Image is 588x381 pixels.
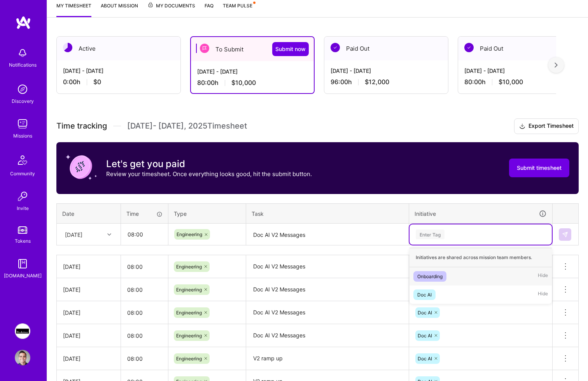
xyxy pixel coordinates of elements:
img: Invite [15,189,30,204]
div: [DOMAIN_NAME] [4,272,42,280]
span: $0 [93,78,101,86]
div: [DATE] [63,309,114,317]
textarea: Doc AI V2 Messages [247,302,408,323]
img: logo [16,16,31,30]
a: My Documents [147,2,195,17]
div: [DATE] [63,332,114,340]
span: Team Pulse [223,3,252,9]
input: HH:MM [121,348,168,369]
th: Date [57,203,121,224]
button: Submit now [272,42,309,56]
span: Submit now [275,45,306,53]
div: Tokens [15,237,31,245]
span: Doc AI [418,356,432,362]
span: Engineering [177,231,202,237]
i: icon Chevron [107,233,111,236]
a: Blackstone: BX AI platform [13,323,32,339]
span: Hide [538,289,548,300]
img: To Submit [200,44,209,53]
div: To Submit [191,37,314,61]
img: guide book [15,256,30,272]
i: icon Download [519,122,525,131]
span: Engineering [176,356,202,362]
a: Team Pulse [223,2,255,17]
div: Notifications [9,61,37,69]
span: Engineering [176,264,202,270]
span: Engineering [176,333,202,339]
div: [DATE] - [DATE] [464,67,576,75]
img: right [555,62,558,68]
div: Active [57,37,180,60]
span: Engineering [176,310,202,316]
span: $12,000 [365,78,389,86]
div: Enter Tag [416,228,444,240]
button: Export Timesheet [514,118,579,134]
div: 96:00 h [331,78,442,86]
input: HH:MM [121,256,168,277]
input: HH:MM [121,279,168,300]
span: My Documents [147,2,195,10]
textarea: Doc AI V2 Messages [247,325,408,346]
div: [DATE] [65,230,82,238]
img: Paid Out [464,43,474,52]
input: HH:MM [121,302,168,323]
a: User Avatar [13,350,32,365]
div: [DATE] [63,355,114,363]
span: $10,000 [499,78,523,86]
div: [DATE] [63,263,114,271]
img: teamwork [15,116,30,132]
img: bell [15,45,30,61]
span: Doc AI [418,310,432,316]
textarea: Doc AI V2 Messages [247,256,408,277]
div: [DATE] [63,286,114,294]
img: Blackstone: BX AI platform [15,323,30,339]
span: Submit timesheet [517,164,562,172]
div: Paid Out [324,37,448,60]
div: Onboarding [417,272,443,280]
div: Community [10,169,35,178]
span: Engineering [176,287,202,293]
div: Time [126,210,163,218]
textarea: Doc AI V2 Messages [247,224,408,245]
input: HH:MM [121,325,168,346]
img: Community [13,151,32,169]
img: User Avatar [15,350,30,365]
div: Discovery [12,97,34,105]
img: Submit [562,231,568,238]
button: Submit timesheet [509,159,569,177]
th: Task [246,203,409,224]
span: $10,000 [231,79,256,87]
input: HH:MM [121,224,168,245]
th: Type [168,203,246,224]
div: Initiative [415,209,547,218]
div: [DATE] - [DATE] [331,67,442,75]
h3: Let's get you paid [106,158,312,170]
img: tokens [18,226,27,234]
img: discovery [15,81,30,97]
a: About Mission [101,2,138,17]
textarea: Doc AI V2 Messages [247,279,408,300]
div: 0:00 h [63,78,174,86]
div: Invite [17,204,29,212]
div: Missions [13,132,32,140]
div: Doc AI [417,291,432,299]
span: Hide [538,271,548,282]
div: [DATE] - [DATE] [197,67,308,76]
div: Initiatives are shared across mission team members. [409,248,552,267]
img: coin [66,152,97,183]
div: 80:00 h [464,78,576,86]
div: [DATE] - [DATE] [63,67,174,75]
a: My timesheet [56,2,91,17]
div: Paid Out [458,37,582,60]
img: Active [63,43,72,52]
div: 80:00 h [197,79,308,87]
span: Doc AI [418,333,432,339]
a: FAQ [205,2,213,17]
p: Review your timesheet. Once everything looks good, hit the submit button. [106,170,312,178]
textarea: V2 ramp up [247,348,408,369]
span: Time tracking [56,121,107,131]
span: [DATE] - [DATE] , 2025 Timesheet [127,121,247,131]
img: Paid Out [331,43,340,52]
